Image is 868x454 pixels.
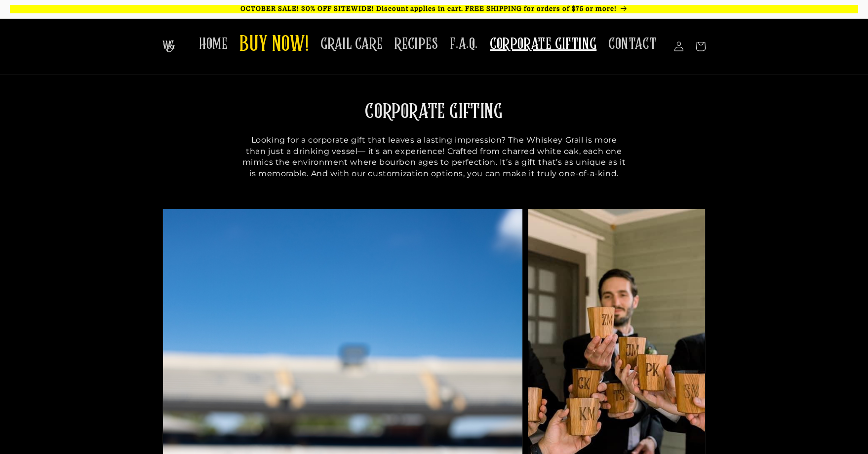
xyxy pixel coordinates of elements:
span: RECIPES [395,35,438,54]
p: OCTOBER SALE! 30% OFF SITEWIDE! Discount applies in cart. FREE SHIPPING for orders of $75 or more! [10,5,858,13]
img: The Whiskey Grail [162,40,175,52]
span: F.A.Q. [450,35,478,54]
span: CONTACT [608,35,657,54]
a: HOME [193,29,234,60]
a: GRAIL CARE [315,29,389,60]
a: F.A.Q. [444,29,484,60]
a: BUY NOW! [234,26,315,65]
p: Looking for a corporate gift that leaves a lasting impression? The Whiskey Grail is more than jus... [241,135,627,179]
a: RECIPES [389,29,444,60]
a: CONTACT [602,29,663,60]
span: HOME [199,35,228,54]
span: BUY NOW! [239,32,309,59]
span: CORPORATE GIFTING [490,35,596,54]
h2: CORPORATE GIFTING [241,99,627,125]
a: CORPORATE GIFTING [484,29,602,60]
span: GRAIL CARE [320,35,383,54]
